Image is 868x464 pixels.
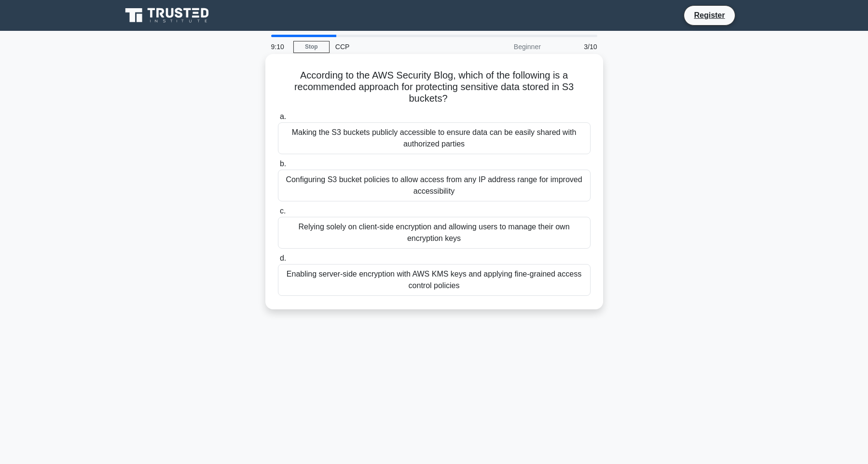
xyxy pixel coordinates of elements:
div: Enabling server-side encryption with AWS KMS keys and applying fine-grained access control policies [278,264,591,296]
span: b. [280,159,286,168]
div: Beginner [462,37,547,56]
div: 3/10 [547,37,603,56]
div: CCP [330,37,462,56]
h5: According to the AWS Security Blog, which of the following is a recommended approach for protecti... [277,69,592,105]
div: 9:10 [265,37,293,56]
a: Stop [293,41,330,53]
div: Relying solely on client-side encryption and allowing users to manage their own encryption keys [278,217,591,249]
div: Configuring S3 bucket policies to allow access from any IP address range for improved accessibility [278,170,591,201]
span: c. [280,207,286,215]
span: d. [280,254,286,262]
a: Register [688,9,730,21]
span: a. [280,112,286,120]
div: Making the S3 buckets publicly accessible to ensure data can be easily shared with authorized par... [278,122,591,154]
